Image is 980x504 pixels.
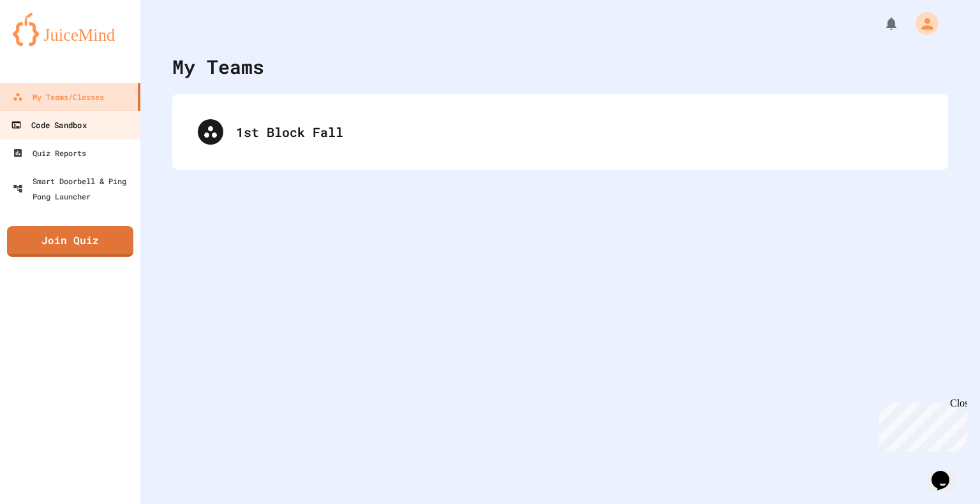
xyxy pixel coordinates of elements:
[5,5,88,81] div: Chat with us now!Close
[902,9,942,38] div: My Account
[7,226,133,257] a: Join Quiz
[13,145,86,161] div: Quiz Reports
[926,453,967,491] iframe: chat widget
[185,106,935,157] div: 1st Block Fall
[13,13,128,46] img: logo-orange.svg
[172,52,264,81] div: My Teams
[874,398,967,452] iframe: chat widget
[860,13,902,34] div: My Notifications
[13,173,135,204] div: Smart Doorbell & Ping Pong Launcher
[13,89,104,104] div: My Teams/Classes
[236,122,923,141] div: 1st Block Fall
[11,117,86,133] div: Code Sandbox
